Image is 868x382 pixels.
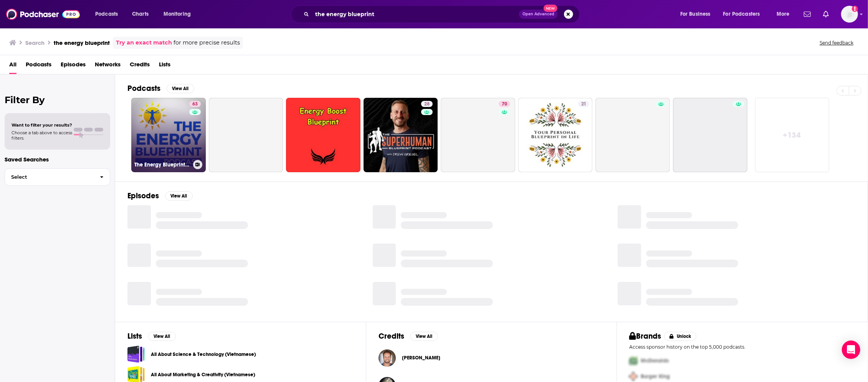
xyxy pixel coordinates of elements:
[723,9,760,20] span: For Podcasters
[5,156,110,163] p: Saved Searches
[641,357,669,364] span: McDonalds
[664,332,697,341] button: Unlock
[192,100,198,108] span: 63
[312,8,519,20] input: Search podcasts, credits, & more...
[364,98,438,172] a: 28
[151,370,255,379] a: All About Marketing & Creativity (Vietnamese)
[641,373,670,380] span: Burger King
[9,58,17,74] a: All
[402,355,440,361] a: Ari Whitten
[499,101,510,107] a: 70
[116,38,172,47] a: Try an exact match
[158,8,201,20] button: open menu
[841,6,858,23] button: Show profile menu
[90,8,128,20] button: open menu
[127,331,142,341] h2: Lists
[127,191,193,201] a: EpisodesView All
[5,175,94,179] span: Select
[54,39,110,46] h3: the energy blueprint
[820,8,832,21] a: Show notifications dropdown
[134,161,190,168] h3: The Energy Blueprint Podcast
[518,98,593,172] a: 21
[421,101,433,107] a: 28
[379,331,438,341] a: CreditsView All
[127,84,160,93] h2: Podcasts
[629,344,855,350] p: Access sponsor history on the top 5,000 podcasts.
[680,9,711,20] span: For Business
[544,5,557,12] span: New
[6,7,80,21] img: Podchaser - Follow, Share and Rate Podcasts
[167,84,194,93] button: View All
[159,58,170,74] a: Lists
[841,6,858,23] img: User Profile
[841,6,858,23] span: Logged in as Ashley_Beenen
[771,8,799,20] button: open menu
[578,101,589,107] a: 21
[801,8,814,21] a: Show notifications dropdown
[379,346,605,370] button: Ari WhittenAri Whitten
[379,349,396,367] img: Ari Whitten
[95,58,121,74] a: Networks
[130,58,150,74] a: Credits
[519,10,558,19] button: Open AdvancedNew
[26,58,51,74] a: Podcasts
[852,6,858,12] svg: Add a profile image
[626,353,641,369] img: First Pro Logo
[164,9,191,20] span: Monitoring
[127,346,145,363] a: All About Science & Technology (Vietnamese)
[629,331,661,341] h2: Brands
[755,98,830,172] a: +134
[127,8,153,20] a: Charts
[718,8,771,20] button: open menu
[675,8,720,20] button: open menu
[402,355,440,361] span: [PERSON_NAME]
[522,12,554,16] span: Open Advanced
[777,9,790,20] span: More
[61,58,86,74] a: Episodes
[502,100,507,108] span: 70
[95,9,118,20] span: Podcasts
[189,101,201,107] a: 63
[127,84,194,93] a: PodcastsView All
[581,100,586,108] span: 21
[148,332,176,341] button: View All
[5,94,110,105] h2: Filter By
[441,98,515,172] a: 70
[12,122,72,128] span: Want to filter your results?
[127,191,159,201] h2: Episodes
[165,191,193,201] button: View All
[25,39,45,46] h3: Search
[12,130,72,141] span: Choose a tab above to access filters.
[379,331,404,341] h2: Credits
[151,350,256,359] a: All About Science & Technology (Vietnamese)
[127,331,176,341] a: ListsView All
[410,332,438,341] button: View All
[132,9,149,20] span: Charts
[817,40,856,46] button: Send feedback
[424,100,430,108] span: 28
[5,168,110,186] button: Select
[131,98,206,172] a: 63The Energy Blueprint Podcast
[174,38,240,47] span: for more precise results
[842,341,860,359] div: Open Intercom Messenger
[298,5,587,23] div: Search podcasts, credits, & more...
